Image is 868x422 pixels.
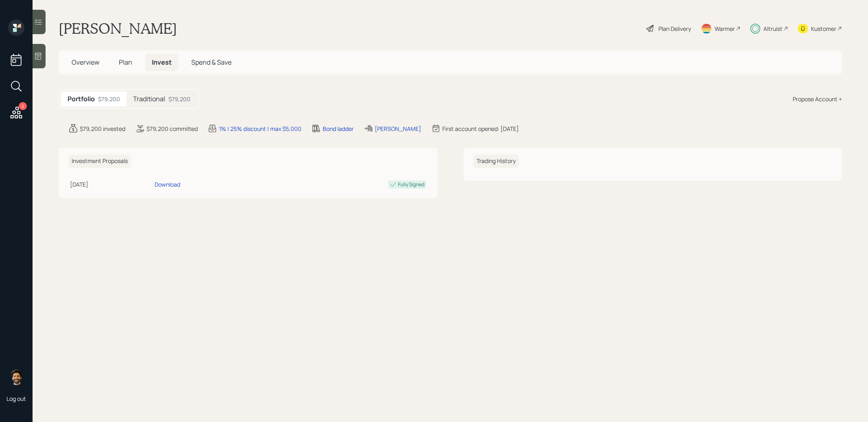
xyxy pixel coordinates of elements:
div: Bond ladder [323,124,354,133]
h5: Traditional [133,95,165,103]
div: Propose Account + [793,95,842,103]
div: Altruist [763,24,783,33]
div: $79,200 [98,95,120,103]
div: Download [155,180,180,189]
h6: Investment Proposals [68,154,131,168]
div: Warmer [715,24,735,33]
div: 1% | 25% discount | max $5,000 [219,124,302,133]
h6: Trading History [473,154,519,168]
div: $79,200 [168,95,190,103]
span: Overview [72,58,99,67]
div: Plan Delivery [658,24,691,33]
div: [DATE] [70,180,151,189]
div: Kustomer [811,24,836,33]
div: $79,200 committed [146,124,198,133]
div: Log out [7,395,26,402]
span: Spend & Save [191,58,232,67]
div: Fully Signed [398,181,424,188]
span: Plan [119,58,132,67]
div: [PERSON_NAME] [375,124,421,133]
div: 2 [19,102,27,110]
span: Invest [152,58,172,67]
img: eric-schwartz-headshot.png [8,369,24,385]
h5: Portfolio [68,95,95,103]
div: $79,200 invested [80,124,125,133]
div: First account opened: [DATE] [442,124,519,133]
h1: [PERSON_NAME] [59,20,177,37]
